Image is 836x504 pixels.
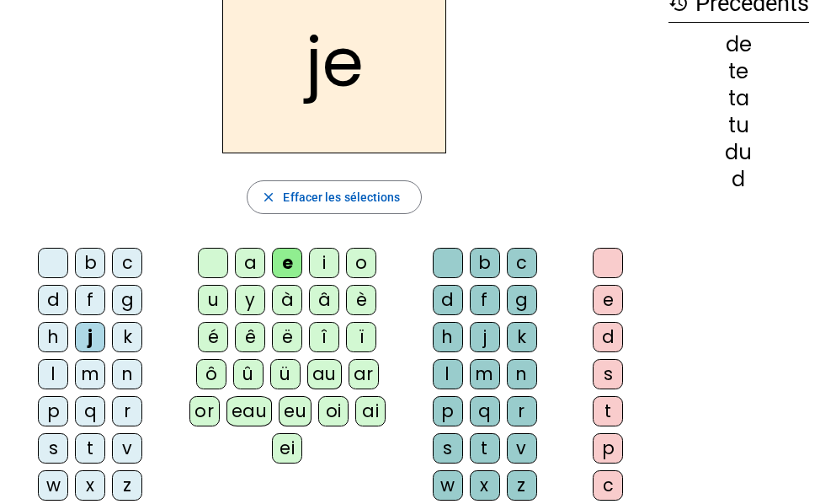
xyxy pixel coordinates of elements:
div: à [272,285,302,315]
div: z [507,470,537,501]
div: k [507,322,537,352]
div: de [668,35,809,55]
div: z [112,470,142,501]
div: p [38,396,68,426]
div: g [507,285,537,315]
div: c [112,248,142,278]
div: è [346,285,376,315]
div: b [75,248,105,278]
div: d [593,322,623,352]
div: s [38,433,68,464]
div: y [235,285,265,315]
div: a [235,248,265,278]
div: ë [272,322,302,352]
div: m [75,359,105,389]
div: t [75,433,105,464]
div: l [433,359,463,389]
div: î [309,322,339,352]
div: v [112,433,142,464]
div: e [593,285,623,315]
div: x [75,470,105,501]
div: ï [346,322,376,352]
div: t [593,396,623,426]
div: q [470,396,500,426]
div: ü [270,359,301,389]
span: Effacer les sélections [283,187,400,207]
div: j [75,322,105,352]
div: m [470,359,500,389]
div: n [112,359,142,389]
div: eau [226,396,273,426]
div: du [668,142,809,163]
div: f [470,285,500,315]
div: ô [196,359,226,389]
div: ar [349,359,379,389]
div: w [433,470,463,501]
div: d [668,169,809,190]
div: j [470,322,500,352]
div: x [470,470,500,501]
div: ê [235,322,265,352]
div: p [433,396,463,426]
div: au [307,359,342,389]
div: d [38,285,68,315]
div: p [593,433,623,464]
div: o [346,248,376,278]
div: eu [279,396,312,426]
div: g [112,285,142,315]
div: b [470,248,500,278]
div: s [433,433,463,464]
div: r [507,396,537,426]
div: ta [668,88,809,109]
div: f [75,285,105,315]
div: w [38,470,68,501]
div: s [593,359,623,389]
div: â [309,285,339,315]
div: v [507,433,537,464]
div: c [593,470,623,501]
div: e [272,248,302,278]
div: ei [272,433,302,464]
div: te [668,62,809,82]
div: q [75,396,105,426]
div: ai [355,396,386,426]
div: l [38,359,68,389]
div: n [507,359,537,389]
div: h [433,322,463,352]
div: tu [668,115,809,136]
mat-icon: close [261,190,276,205]
div: c [507,248,537,278]
div: é [198,322,228,352]
div: k [112,322,142,352]
div: d [433,285,463,315]
div: i [309,248,339,278]
div: u [198,285,228,315]
div: oi [318,396,349,426]
div: or [189,396,220,426]
div: t [470,433,500,464]
div: r [112,396,142,426]
button: Effacer les sélections [247,180,421,214]
div: h [38,322,68,352]
div: û [233,359,264,389]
